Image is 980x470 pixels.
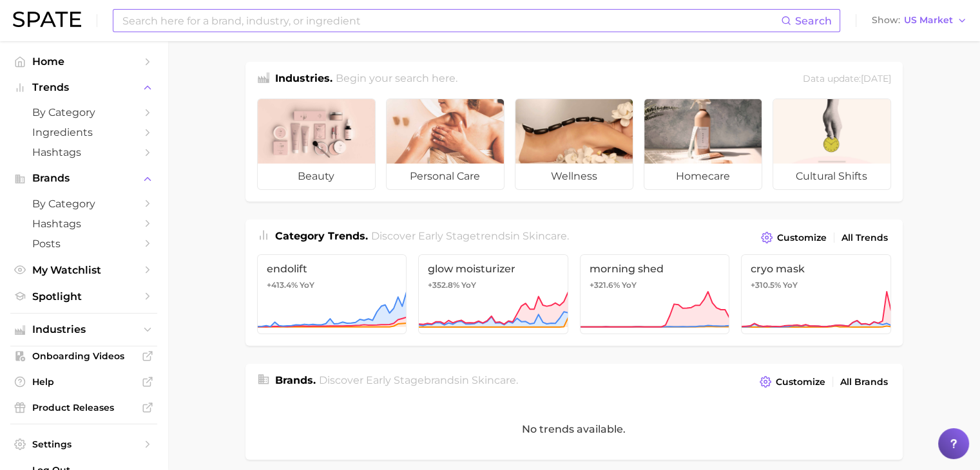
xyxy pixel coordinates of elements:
span: Home [32,55,135,68]
button: Customize [756,373,828,391]
a: Posts [10,234,157,254]
button: Customize [758,229,829,247]
span: Customize [776,377,825,388]
span: +413.4% [267,280,298,290]
a: Ingredients [10,122,157,142]
span: Category Trends . [275,230,368,242]
a: wellness [515,99,633,190]
span: morning shed [590,263,720,275]
span: YoY [622,280,637,290]
span: Hashtags [32,218,135,230]
div: No trends available. [245,399,903,460]
span: endolift [267,263,398,275]
span: Onboarding Videos [32,350,135,362]
span: Product Releases [32,402,135,413]
span: Posts [32,238,135,250]
span: Brands . [275,374,316,386]
span: Discover Early Stage trends in . [371,230,569,242]
a: Hashtags [10,142,157,162]
span: +321.6% [590,280,620,290]
a: Onboarding Videos [10,346,157,366]
input: Search here for a brand, industry, or ingredient [121,10,781,32]
span: beauty [258,164,375,189]
span: My Watchlist [32,264,135,276]
span: Discover Early Stage brands in . [319,374,518,386]
h1: Industries. [275,71,332,88]
span: All Trends [841,232,888,243]
a: morning shed+321.6% YoY [580,254,730,334]
a: Help [10,372,157,391]
button: Brands [10,169,157,188]
a: My Watchlist [10,260,157,280]
span: YoY [461,280,476,290]
span: Customize [777,232,827,243]
span: glow moisturizer [428,263,559,275]
a: endolift+413.4% YoY [257,254,407,334]
span: Ingredients [32,126,135,138]
span: YoY [783,280,798,290]
a: All Brands [837,373,891,391]
a: Product Releases [10,398,157,417]
span: skincare [472,374,516,386]
a: glow moisturizer+352.8% YoY [418,254,568,334]
img: SPATE [13,12,81,27]
span: by Category [32,198,135,210]
a: All Trends [838,229,891,247]
span: All Brands [840,377,888,388]
span: Search [795,15,832,27]
a: homecare [644,99,762,190]
span: Help [32,376,135,388]
span: personal care [387,164,504,189]
span: +310.5% [751,280,781,290]
a: beauty [257,99,376,190]
span: Brands [32,173,135,184]
span: cultural shifts [773,164,890,189]
a: cultural shifts [773,99,891,190]
a: personal care [386,99,504,190]
span: wellness [515,164,633,189]
span: Settings [32,438,135,450]
div: Data update: [DATE] [803,71,891,88]
span: US Market [904,17,953,24]
span: Trends [32,82,135,93]
span: by Category [32,106,135,118]
span: Show [872,17,900,24]
a: by Category [10,102,157,122]
span: Hashtags [32,146,135,158]
span: homecare [644,164,762,189]
a: Settings [10,435,157,454]
span: Industries [32,324,135,335]
button: Trends [10,78,157,97]
span: Spotlight [32,290,135,303]
button: ShowUS Market [869,12,970,29]
span: +352.8% [428,280,459,290]
h2: Begin your search here. [336,71,457,88]
a: Spotlight [10,287,157,306]
span: YoY [300,280,314,290]
a: cryo mask+310.5% YoY [741,254,891,334]
a: Home [10,52,157,71]
a: Hashtags [10,214,157,234]
button: Industries [10,320,157,339]
span: cryo mask [751,263,881,275]
span: skincare [523,230,567,242]
a: by Category [10,194,157,214]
